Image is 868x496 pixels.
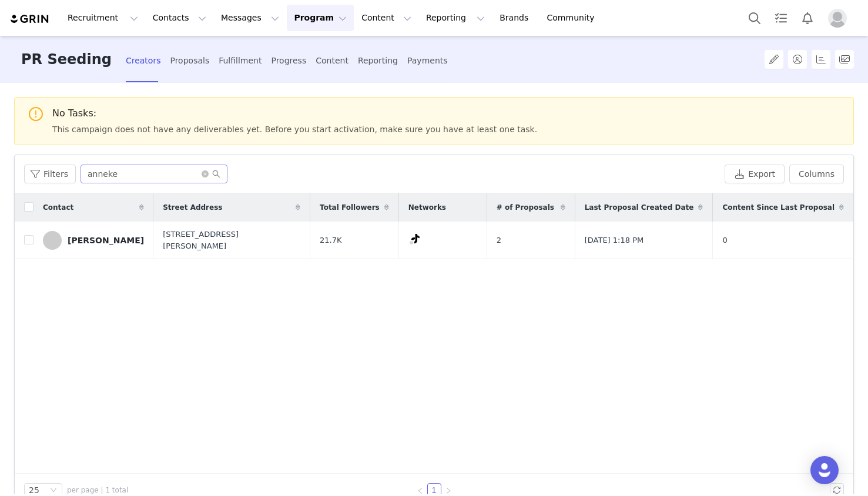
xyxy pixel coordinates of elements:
span: [DATE] 1:18 PM [585,234,644,246]
i: icon: exclamation-circle [29,107,43,121]
span: per page | 1 total [67,485,128,495]
input: Search... [81,165,227,183]
div: Progress [271,45,306,76]
div: Proposals [170,45,209,76]
span: # of Proposals [497,202,554,213]
i: icon: right [445,487,452,494]
a: Brands [492,5,539,31]
span: Contact [43,202,73,213]
img: grin logo [9,14,51,25]
span: [STREET_ADDRESS][PERSON_NAME] [163,229,300,252]
span: This campaign does not have any deliverables yet. Before you start activation, make sure you have... [52,123,844,136]
div: [PERSON_NAME] [68,236,144,245]
span: 0 [722,234,727,246]
div: Fulfillment [219,45,262,76]
button: Profile [821,9,859,28]
div: Creators [126,45,161,76]
button: Notifications [795,5,820,31]
i: icon: search [212,170,220,178]
span: Total Followers [320,202,380,213]
button: Export [725,165,785,183]
button: Content [354,5,418,31]
h3: PR Seeding [21,36,112,83]
div: Content [316,45,348,76]
span: 2 [497,234,501,246]
span: Street Address [163,202,222,213]
button: Columns [789,165,844,183]
a: [PERSON_NAME] [43,231,144,250]
span: No Tasks: [52,106,844,120]
button: Reporting [419,5,492,31]
button: Recruitment [61,5,145,31]
a: Tasks [768,5,794,31]
i: icon: close-circle [202,170,209,177]
span: Content Since Last Proposal [722,202,835,213]
button: Filters [24,165,76,183]
div: Reporting [358,45,398,76]
i: icon: left [417,487,424,494]
div: Payments [407,45,448,76]
button: Messages [214,5,286,31]
div: Open Intercom Messenger [810,456,839,484]
span: 21.7K [320,234,341,246]
button: Contacts [146,5,213,31]
img: placeholder-profile.jpg [828,9,847,28]
i: icon: down [50,487,57,495]
button: Program [287,5,354,31]
a: Community [540,5,607,31]
span: Last Proposal Created Date [585,202,694,213]
button: Search [742,5,768,31]
span: Networks [408,202,446,213]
